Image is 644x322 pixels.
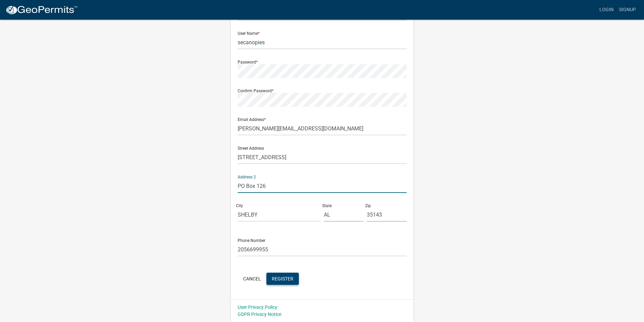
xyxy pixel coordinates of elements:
[238,273,266,285] button: Cancel
[597,3,616,16] a: Login
[238,304,277,310] a: User Privacy Policy
[616,3,639,16] a: Signup
[266,273,299,285] button: Register
[272,276,293,281] span: Register
[238,312,281,317] a: GDPR Privacy Notice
